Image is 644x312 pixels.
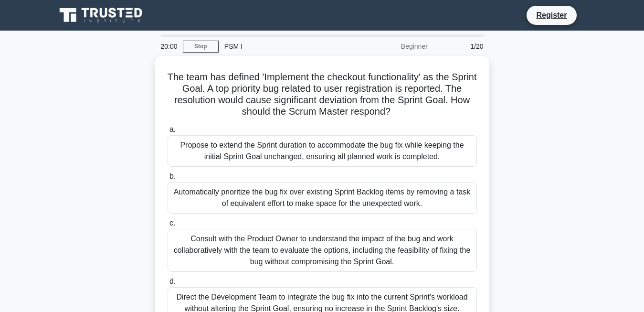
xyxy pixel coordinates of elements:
[169,219,175,227] span: c.
[155,37,183,56] div: 20:00
[167,71,478,118] h5: The team has defined 'Implement the checkout functionality' as the Sprint Goal. A top priority bu...
[433,37,489,56] div: 1/20
[183,41,219,53] a: Stop
[219,37,350,56] div: PSM I
[350,37,433,56] div: Beginner
[169,277,176,285] span: d.
[169,172,176,180] span: b.
[168,229,477,272] div: Consult with the Product Owner to understand the impact of the bug and work collaboratively with ...
[530,9,572,21] a: Register
[168,182,477,214] div: Automatically prioritize the bug fix over existing Sprint Backlog items by removing a task of equ...
[169,125,176,133] span: a.
[168,135,477,167] div: Propose to extend the Sprint duration to accommodate the bug fix while keeping the initial Sprint...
